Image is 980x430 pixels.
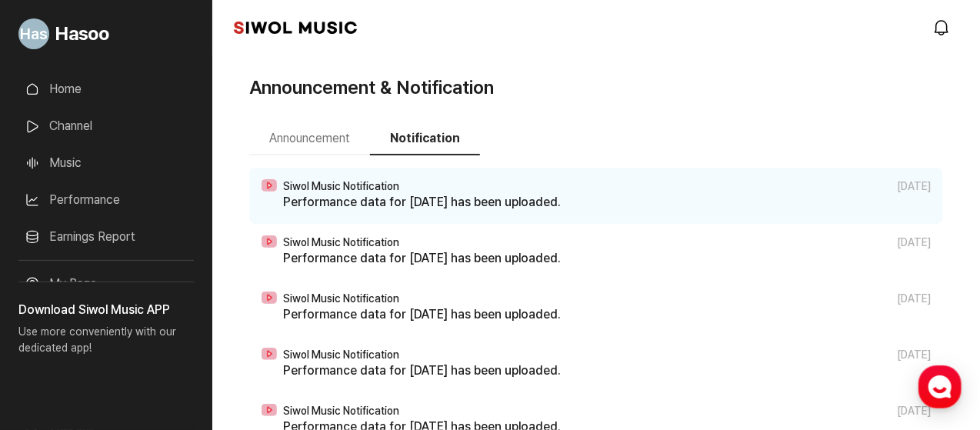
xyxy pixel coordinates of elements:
h3: Download Siwol Music APP [18,301,194,319]
a: Home [5,302,102,341]
span: Settings [228,325,265,338]
span: [DATE] [897,292,931,305]
a: Messages [102,302,198,341]
a: Siwol Music Notification [DATE] Performance data for [DATE] has been uploaded. [249,336,943,392]
a: Siwol Music Notification [DATE] Performance data for [DATE] has been uploaded. [249,168,943,224]
a: Settings [198,302,295,341]
a: Siwol Music Notification [DATE] Performance data for [DATE] has been uploaded. [249,280,943,336]
span: Messages [128,326,173,338]
a: My Page [18,268,194,299]
a: Go to My Profile [18,12,194,55]
button: Announcement [249,123,370,155]
a: Earnings Report [18,222,194,252]
button: Notification [370,123,480,155]
span: [DATE] [897,180,931,193]
span: Siwol Music Notification [283,405,399,418]
h1: Announcement & Notification [249,74,494,102]
a: Home [18,74,194,105]
span: Home [39,325,66,338]
a: Music [18,148,194,178]
span: Siwol Music Notification [283,292,399,305]
p: Performance data for [DATE] has been uploaded. [283,362,931,380]
p: Performance data for [DATE] has been uploaded. [283,193,931,212]
a: modal.notifications [928,12,958,43]
a: Siwol Music Notification [DATE] Performance data for [DATE] has been uploaded. [249,224,943,280]
p: Performance data for [DATE] has been uploaded. [283,305,931,324]
span: Siwol Music Notification [283,180,399,193]
span: [DATE] [897,405,931,418]
a: Channel [18,111,194,142]
p: Performance data for [DATE] has been uploaded. [283,249,931,268]
span: [DATE] [897,236,931,249]
p: Use more conveniently with our dedicated app! [18,319,194,368]
span: Siwol Music Notification [283,236,399,249]
a: Performance [18,185,194,215]
span: Hasoo [55,20,109,48]
span: Siwol Music Notification [283,348,399,362]
span: [DATE] [897,348,931,362]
